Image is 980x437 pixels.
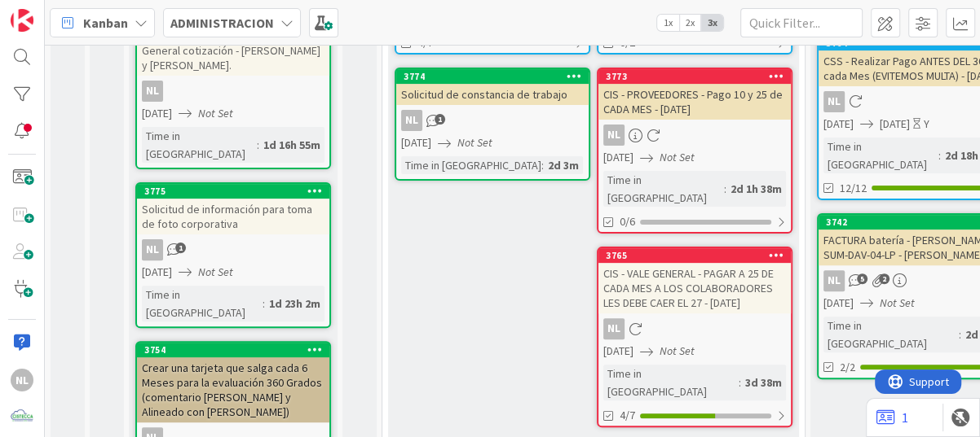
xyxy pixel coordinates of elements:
span: [DATE] [823,116,854,133]
div: 2d 1h 38m [726,180,786,198]
span: [DATE] [142,264,172,281]
i: Not Set [198,106,233,120]
a: 1 [876,408,908,427]
a: 3765CIS - VALE GENERAL - PAGAR A 25 DE CADA MES A LOS COLABORADORES LES DEBE CAER EL 27 - [DATE]N... [597,247,792,427]
div: 3d 38m [741,374,786,391]
div: NL [823,270,845,291]
div: 3775 [137,184,329,199]
span: : [938,146,941,164]
div: 1d 16h 55m [259,136,324,154]
div: 1d 23h 2m [265,295,324,312]
span: [DATE] [880,116,910,133]
span: [DATE] [401,134,431,151]
div: NL [137,239,329,260]
span: Support [34,2,74,22]
div: 3765 [598,248,791,263]
img: Visit kanbanzone.com [11,9,33,32]
div: 3754 [137,343,329,357]
div: NL [603,318,625,339]
div: 3773 [598,69,791,84]
div: NL [142,239,163,260]
div: Solicitud de constancia de trabajo [396,84,589,105]
span: Kanban [83,13,128,33]
div: 3765CIS - VALE GENERAL - PAGAR A 25 DE CADA MES A LOS COLABORADORES LES DEBE CAER EL 27 - [DATE] [598,248,791,313]
i: Not Set [457,135,492,150]
div: 3773CIS - PROVEEDORES - Pago 10 y 25 de CADA MES - [DATE] [598,69,791,120]
span: : [959,326,961,343]
div: Time in [GEOGRAPHIC_DATA] [142,127,257,163]
div: General cotización - [PERSON_NAME] y [PERSON_NAME]. [137,25,329,76]
div: NL [598,125,791,146]
a: 3774Solicitud de constancia de trabajoNL[DATE]Not SetTime in [GEOGRAPHIC_DATA]:2d 3m [395,68,590,181]
i: Not Set [198,264,233,279]
i: Not Set [880,295,915,310]
div: Time in [GEOGRAPHIC_DATA] [823,138,938,173]
span: [DATE] [823,295,854,312]
span: 0/6 [620,213,635,230]
div: NL [603,125,625,146]
div: 3774 [404,71,589,82]
img: avatar [11,405,33,428]
span: 12/12 [840,180,867,197]
div: CIS - PROVEEDORES - Pago 10 y 25 de CADA MES - [DATE] [598,84,791,120]
span: : [739,374,741,391]
div: Time in [GEOGRAPHIC_DATA] [142,286,263,321]
span: 2 [879,273,890,284]
a: 3773CIS - PROVEEDORES - Pago 10 y 25 de CADA MES - [DATE]NL[DATE]Not SetTime in [GEOGRAPHIC_DATA]... [597,68,792,234]
div: NL [396,110,589,131]
span: [DATE] [603,343,633,360]
a: General cotización - [PERSON_NAME] y [PERSON_NAME].NL[DATE]Not SetTime in [GEOGRAPHIC_DATA]:1d 16... [135,24,331,169]
span: 1 [435,114,445,125]
div: 3754Crear una tarjeta que salga cada 6 Meses para la evaluación 360 Grados (comentario [PERSON_NA... [137,343,329,422]
i: Not Set [660,150,695,164]
div: 3754 [144,344,329,356]
div: 3775 [144,186,329,197]
span: [DATE] [142,105,172,122]
span: 2/2 [840,359,855,376]
div: 3765 [606,250,791,261]
div: 3774Solicitud de constancia de trabajo [396,69,589,105]
span: 4/7 [620,407,635,424]
div: Time in [GEOGRAPHIC_DATA] [603,365,739,400]
div: NL [823,91,845,112]
input: Quick Filter... [740,8,863,37]
span: : [263,295,265,312]
span: 2x [679,15,701,31]
div: 3775Solicitud de información para toma de foto corporativa [137,184,329,234]
span: 1 [175,243,186,253]
div: NL [142,81,163,102]
div: Time in [GEOGRAPHIC_DATA] [823,317,959,352]
div: 3773 [606,71,791,82]
div: Time in [GEOGRAPHIC_DATA] [401,156,541,174]
span: : [541,156,544,174]
div: NL [137,81,329,102]
a: 3775Solicitud de información para toma de foto corporativaNL[DATE]Not SetTime in [GEOGRAPHIC_DATA... [135,182,331,328]
b: ADMINISTRACION [170,15,274,31]
div: 3774 [396,69,589,84]
div: 2d 3m [544,156,583,174]
span: [DATE] [603,149,633,166]
div: Solicitud de información para toma de foto corporativa [137,199,329,234]
span: : [724,180,726,198]
div: General cotización - [PERSON_NAME] y [PERSON_NAME]. [137,40,329,76]
div: Time in [GEOGRAPHIC_DATA] [603,171,724,207]
div: NL [598,318,791,339]
span: 5 [857,273,867,284]
div: Y [924,116,929,133]
div: NL [401,110,422,131]
span: 1x [657,15,679,31]
span: : [257,136,259,154]
div: NL [11,369,33,391]
span: 3x [701,15,723,31]
i: Not Set [660,343,695,358]
div: Crear una tarjeta que salga cada 6 Meses para la evaluación 360 Grados (comentario [PERSON_NAME] ... [137,357,329,422]
div: CIS - VALE GENERAL - PAGAR A 25 DE CADA MES A LOS COLABORADORES LES DEBE CAER EL 27 - [DATE] [598,263,791,313]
